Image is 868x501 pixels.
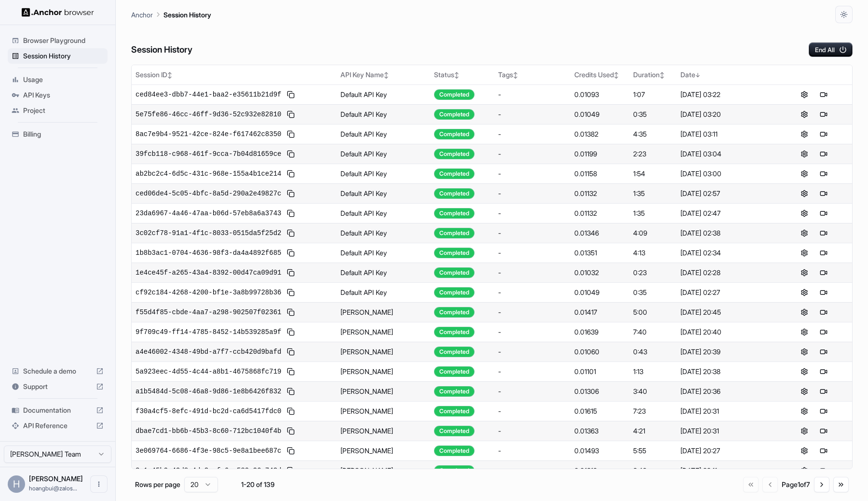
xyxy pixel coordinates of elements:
td: [PERSON_NAME] [337,421,430,441]
div: [DATE] 02:34 [680,248,772,258]
td: Default API Key [337,144,430,164]
div: 0.01318 [574,466,625,475]
div: 1:13 [633,367,673,376]
div: 0:35 [633,288,673,297]
div: 0:23 [633,268,673,278]
div: Usage [8,72,108,87]
div: [DATE] 20:31 [680,426,772,436]
div: 0.01060 [574,347,625,357]
div: Completed [434,445,475,456]
div: 0.01346 [574,228,625,238]
div: - [498,426,567,436]
div: 5:00 [633,307,673,317]
div: H [8,475,25,493]
td: Default API Key [337,282,430,302]
span: ab2bc2c4-6d5c-431c-968e-155a4b1ce214 [136,169,281,179]
div: [DATE] 20:45 [680,307,772,317]
div: Duration [633,70,673,80]
span: 5e75fe86-46cc-46ff-9d36-52c932e82810 [136,110,281,119]
div: [DATE] 02:28 [680,268,772,278]
span: 3c1c45b9-49d8-4de3-afe6-a580c96e743d [136,466,281,475]
div: Schedule a demo [8,363,108,379]
div: - [498,248,567,258]
span: ced06de4-5c05-4bfc-8a5d-290a2e49827c [136,189,281,198]
div: [DATE] 20:40 [680,327,772,337]
div: - [498,169,567,179]
span: ↕ [614,71,619,79]
div: 0.01417 [574,307,625,317]
div: [DATE] 03:11 [680,129,772,139]
span: Hoang Bui [29,474,83,483]
span: Documentation [23,405,92,415]
div: [DATE] 02:27 [680,288,772,297]
p: Rows per page [135,480,180,489]
div: 4:09 [633,228,673,238]
span: 3e069764-6686-4f3e-98c5-9e8a1bee687c [136,446,281,456]
td: Default API Key [337,164,430,183]
div: 0:43 [633,347,673,357]
div: Completed [434,465,475,476]
div: 1:54 [633,169,673,179]
p: Session History [163,10,211,20]
div: 0.01049 [574,110,625,119]
div: 0.01132 [574,209,625,218]
div: [DATE] 02:47 [680,209,772,218]
td: Default API Key [337,223,430,243]
div: [DATE] 20:36 [680,387,772,396]
span: Billing [23,129,104,139]
div: Page 1 of 7 [782,480,810,489]
div: 0.01132 [574,189,625,198]
div: [DATE] 03:22 [680,90,772,99]
div: - [498,466,567,475]
div: - [498,327,567,337]
span: 9f709c49-ff14-4785-8452-14b539285a9f [136,327,281,337]
div: Completed [434,386,475,397]
div: 0.01093 [574,90,625,99]
h6: Session History [131,43,192,57]
span: 39fcb118-c968-461f-9cca-7b04d81659ce [136,149,281,159]
div: Completed [434,366,475,377]
div: Completed [434,347,475,357]
div: Documentation [8,403,108,418]
div: Credits Used [574,70,625,80]
span: f55d4f85-cbde-4aa7-a298-902507f02361 [136,307,281,317]
div: 0.01306 [574,387,625,396]
div: [DATE] 02:57 [680,189,772,198]
div: Completed [434,188,475,199]
span: dbae7cd1-bb6b-45b3-8c60-712bc1040f4b [136,426,281,436]
span: API Reference [23,421,92,431]
td: [PERSON_NAME] [337,322,430,342]
div: API Key Name [340,70,426,80]
div: [DATE] 03:04 [680,149,772,159]
div: - [498,347,567,357]
div: Completed [434,129,475,139]
span: 5a923eec-4d55-4c44-a8b1-4675868fc719 [136,367,281,376]
span: Browser Playground [23,36,104,45]
div: Completed [434,208,475,219]
div: Completed [434,267,475,278]
div: 5:55 [633,446,673,456]
div: 3:40 [633,387,673,396]
div: [DATE] 20:39 [680,347,772,357]
div: - [498,209,567,218]
p: Anchor [131,10,153,20]
span: ced84ee3-dbb7-44e1-baa2-e35611b21d9f [136,90,281,99]
span: hoangbui@zalos.io [29,485,77,492]
div: 4:21 [633,426,673,436]
td: [PERSON_NAME] [337,302,430,322]
td: [PERSON_NAME] [337,381,430,401]
div: Completed [434,228,475,238]
td: Default API Key [337,183,430,203]
div: - [498,189,567,198]
div: [DATE] 02:38 [680,228,772,238]
span: f30a4cf5-8efc-491d-bc2d-ca6d5417fdc0 [136,406,281,416]
span: ↕ [454,71,459,79]
span: API Keys [23,90,104,100]
div: Completed [434,168,475,179]
div: 7:40 [633,327,673,337]
td: Default API Key [337,84,430,104]
td: Default API Key [337,243,430,263]
div: - [498,406,567,416]
button: End All [809,42,853,57]
div: 0.01199 [574,149,625,159]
